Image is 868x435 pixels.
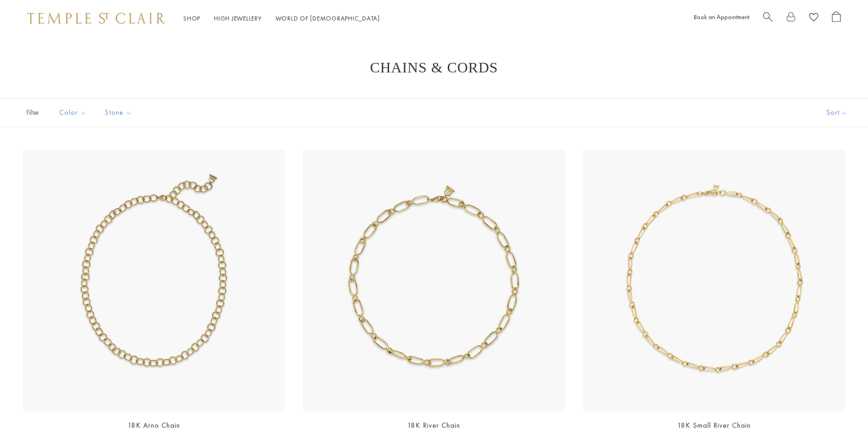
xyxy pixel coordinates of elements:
a: View Wishlist [809,11,818,26]
button: Stone [98,102,139,123]
img: N88891-RIVER18 [303,150,565,411]
a: 18K Small River Chain [677,420,751,430]
a: 18K River Chain [407,420,460,430]
img: N88891-SMRIV18 [583,150,845,411]
nav: Main navigation [183,13,380,24]
a: High JewelleryHigh Jewellery [214,14,262,22]
span: Color [55,107,94,118]
a: Search [763,11,773,26]
a: Book an Appointment [694,13,749,21]
a: World of [DEMOGRAPHIC_DATA]World of [DEMOGRAPHIC_DATA] [275,14,380,22]
a: N88810-ARNO18N88810-ARNO18 [23,150,285,411]
a: 18K Arno Chain [128,420,180,430]
a: ShopShop [183,14,200,22]
a: Open Shopping Bag [832,11,841,26]
img: N88810-ARNO18 [23,150,285,411]
a: N88891-RIVER18N88891-RIVER18 [303,150,565,411]
span: Stone [100,107,139,118]
button: Show sort by [806,99,868,127]
button: Color [52,102,94,123]
img: Temple St. Clair [27,13,165,24]
a: N88891-SMRIV24N88891-SMRIV18 [583,150,845,411]
h1: Chains & Cords [36,59,832,76]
